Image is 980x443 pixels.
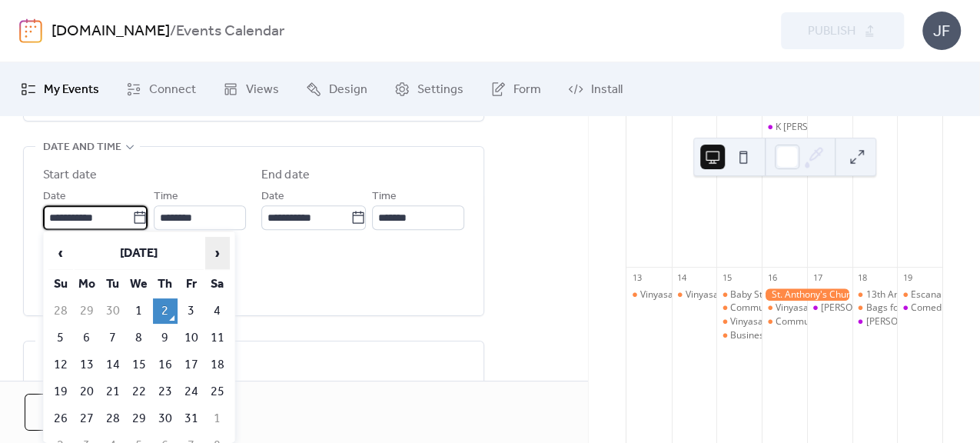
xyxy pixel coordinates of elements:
b: Events Calendar [176,17,284,46]
span: Date [261,188,284,206]
button: Cancel [25,394,125,431]
td: 7 [101,325,125,351]
td: 24 [179,379,204,405]
td: 30 [153,406,178,431]
td: 31 [179,406,204,431]
a: Views [211,68,291,110]
td: 29 [127,406,151,431]
b: / [170,17,176,46]
a: Connect [115,68,208,110]
div: Community Flu/COVID Vaccine Clinics [716,301,762,315]
th: [DATE] [75,237,204,270]
td: 8 [127,325,151,351]
a: Form [479,68,553,110]
td: 25 [205,379,230,405]
div: 19 [902,271,913,283]
div: Baby Storytime [730,288,796,301]
div: Vinyasa Flow Yoga Class with Instructor Sara Wheeler of Welcome Home Yoga [762,301,807,315]
div: Vinyasa Flow Yoga Class with Instructor Sara Wheeler of Welcome Home Yoga [626,288,672,301]
span: Settings [417,81,463,99]
td: 27 [75,406,99,431]
td: 12 [48,352,73,378]
td: 1 [127,298,151,324]
th: Fr [179,271,204,297]
div: Start date [43,166,97,185]
div: 13 [631,271,643,283]
td: 1 [205,406,230,431]
td: 19 [48,379,73,405]
div: 16 [766,271,778,283]
div: Bags for Wags [865,301,928,315]
div: Bags for Wags [852,301,898,315]
a: My Events [9,68,111,110]
td: 16 [153,352,178,378]
span: Date [43,188,66,206]
div: 18 [857,271,869,283]
span: My Events [44,81,99,99]
span: Views [246,81,279,99]
div: St. Anthony's Church Pasty Sale [762,288,852,301]
th: Th [153,271,178,297]
div: Comedian Kevin Cahak at Island Resort and Casino Club 41 [897,301,942,315]
th: We [127,271,151,297]
td: 11 [205,325,230,351]
div: Vinyasa Flow Yoga Class with Instructor Sara Wheeler of Welcome Home Yoga [716,315,762,328]
td: 22 [127,379,151,405]
span: Form [513,81,541,99]
td: 21 [101,379,125,405]
td: 14 [101,352,125,378]
div: 13th Annual Archaeology Fair [852,288,898,301]
th: Mo [75,271,99,297]
div: Community Flu/COVID Vaccine Clinics [730,301,890,315]
td: 3 [179,298,204,324]
a: Design [294,68,379,110]
td: 17 [179,352,204,378]
td: 18 [205,352,230,378]
div: Escanaba Spooktacular Trunk-or-Treat [897,288,942,301]
span: Date and time [43,138,121,157]
div: Business After Hours Upper Peninsula Power Co. [716,329,762,342]
span: Connect [149,81,196,99]
div: Baby Storytime [716,288,762,301]
div: K Jay the Comedian at Island Resort and Casino Club 41 [762,121,807,134]
td: 6 [75,325,99,351]
a: Settings [383,68,475,110]
span: ‹ [49,238,72,268]
a: [DOMAIN_NAME] [51,17,170,46]
span: Time [154,188,178,206]
td: 5 [48,325,73,351]
span: › [206,238,229,268]
td: 9 [153,325,178,351]
div: 14 [676,271,688,283]
td: 23 [153,379,178,405]
td: 28 [48,298,73,324]
div: Business After Hours [GEOGRAPHIC_DATA] Power Co. [730,329,962,342]
div: Vinyasa Flow Yoga Class with Instructor Sara Wheeler of Welcome Home Yoga [672,288,717,301]
span: Install [591,81,623,99]
div: Community Flu/COVID Vaccine Clinics [776,315,935,328]
th: Sa [205,271,230,297]
img: logo [19,18,42,43]
td: 29 [75,298,99,324]
th: Su [48,271,73,297]
div: JF [922,12,961,50]
td: 2 [153,298,178,324]
a: Install [556,68,634,110]
div: End date [261,166,310,185]
div: 17 [812,271,823,283]
td: 30 [101,298,125,324]
td: 13 [75,352,99,378]
div: 15 [721,271,733,283]
td: 4 [205,298,230,324]
th: Tu [101,271,125,297]
td: 28 [101,406,125,431]
div: Community Flu/COVID Vaccine Clinics [762,315,807,328]
td: 15 [127,352,151,378]
div: Lance Burton Master Magician & Friends [852,315,898,328]
td: 26 [48,406,73,431]
span: Design [329,81,367,99]
span: Time [372,188,397,206]
td: 10 [179,325,204,351]
div: Lance Burton Master Magician & Friends [807,301,852,315]
td: 20 [75,379,99,405]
